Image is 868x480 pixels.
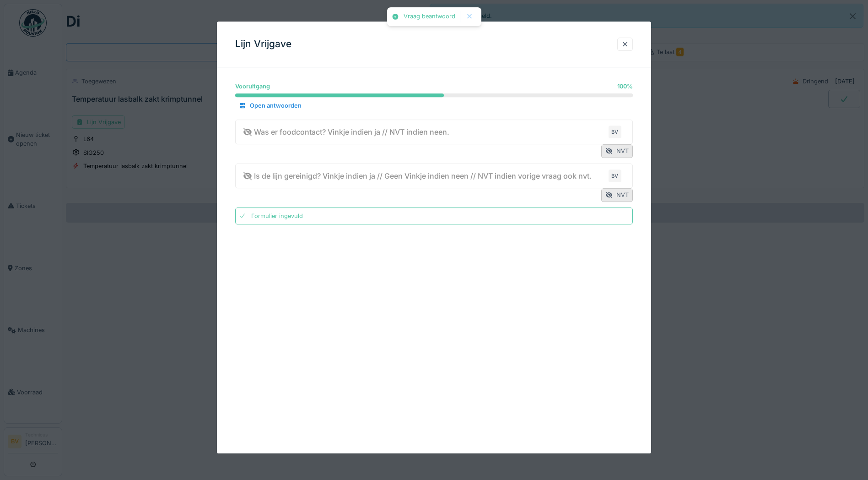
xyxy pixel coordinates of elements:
[609,169,621,182] div: BV
[239,168,629,185] summary: Is de lijn gereinigd? Vinkje indien ja // Geen Vinkje indien neen // NVT indien vorige vraag ook ...
[239,124,629,141] summary: Was er foodcontact? Vinkje indien ja // NVT indien neen.BV
[243,126,449,137] div: Was er foodcontact? Vinkje indien ja // NVT indien neen.
[601,189,633,202] div: NVT
[404,13,455,21] div: Vraag beantwoord
[251,212,303,220] div: Formulier ingevuld
[235,100,305,112] div: Open antwoorden
[235,82,270,91] div: Vooruitgang
[235,38,291,50] h3: Lijn Vrijgave
[601,145,633,158] div: NVT
[235,93,633,97] progress: 100 %
[617,82,633,91] div: 100 %
[609,125,621,138] div: BV
[243,170,592,181] div: Is de lijn gereinigd? Vinkje indien ja // Geen Vinkje indien neen // NVT indien vorige vraag ook ...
